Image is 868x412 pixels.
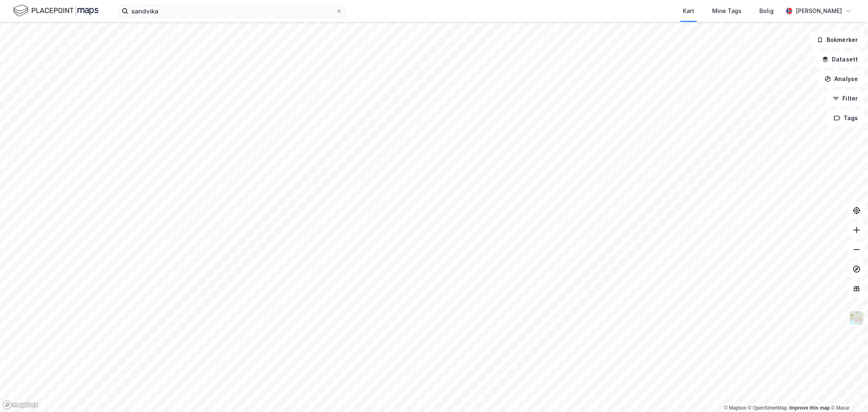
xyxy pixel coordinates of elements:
[128,5,336,17] input: Søk på adresse, matrikkel, gårdeiere, leietakere eller personer
[815,51,865,68] button: Datasett
[712,6,741,16] div: Mine Tags
[2,400,38,410] a: Mapbox homepage
[13,4,98,18] img: logo.f888ab2527a4732fd821a326f86c7f29.svg
[818,71,865,87] button: Analyse
[827,110,865,126] button: Tags
[796,6,842,16] div: [PERSON_NAME]
[759,6,774,16] div: Bolig
[683,6,694,16] div: Kart
[789,405,830,411] a: Improve this map
[810,32,865,48] button: Bokmerker
[724,405,746,411] a: Mapbox
[849,310,864,326] img: Z
[748,405,787,411] a: OpenStreetMap
[826,90,865,107] button: Filter
[827,373,868,412] div: Kontrollprogram for chat
[827,373,868,412] iframe: Chat Widget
